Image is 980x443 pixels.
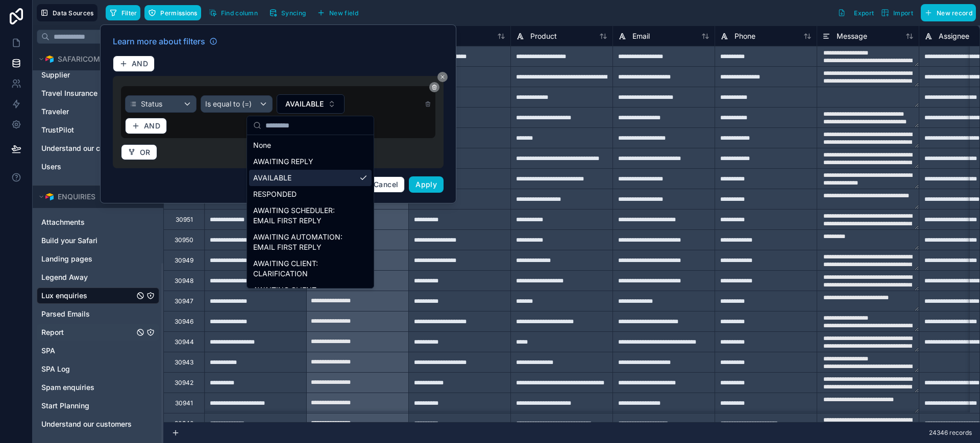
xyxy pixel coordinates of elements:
[41,143,134,153] a: Understand our customers
[132,59,148,68] span: AND
[175,318,193,326] div: 30946
[41,419,134,429] a: Understand our customers
[37,85,159,101] div: Travel Insurance NEW
[175,256,193,265] div: 30949
[41,291,87,301] span: Lux enquiries
[313,5,362,20] button: New field
[265,5,309,20] button: Syncing
[37,67,159,83] div: Supplier
[53,9,94,17] span: Data Sources
[175,399,193,407] div: 30941
[175,277,193,285] div: 30948
[45,193,54,201] img: Airtable Logo
[140,148,151,157] span: OR
[37,214,159,230] div: Attachments
[37,4,97,21] button: Data Sources
[929,429,972,437] span: 24346 records
[205,99,252,109] span: Is equal to (=)
[285,99,324,109] span: AVAILABLE
[265,5,313,20] a: Syncing
[41,309,90,319] span: Parsed Emails
[201,95,272,113] button: Is equal to (=)
[249,153,372,170] div: AWAITING REPLY
[37,379,159,396] div: Spam enquiries
[41,162,134,172] a: Users
[41,272,134,282] a: Legend Away
[37,52,145,66] button: Airtable LogoSAFARICOM
[37,288,159,304] div: Lux enquiries
[249,202,372,229] div: AWAITING SCHEDULER: EMAIL FIRST REPLY
[37,232,159,249] div: Build your Safari
[41,309,134,319] a: Parsed Emails
[106,5,141,20] button: Filter
[176,216,193,224] div: 30951
[41,70,134,80] a: Supplier
[41,382,134,393] a: Spam enquiries
[734,31,755,41] span: Phone
[113,35,217,47] a: Learn more about filters
[41,143,132,153] span: Understand our customers
[41,254,134,264] a: Landing pages
[175,358,193,367] div: 30943
[415,180,437,189] span: Apply
[41,401,134,411] a: Start Planning
[205,5,261,20] button: Find column
[834,4,877,21] button: Export
[175,297,193,305] div: 30947
[249,282,372,319] div: AWAITING CLIENT: CLARIFICATION (FOLLOWED UP)
[917,4,976,21] a: New record
[409,176,444,193] button: Apply
[41,125,74,135] span: TrustPilot
[41,382,94,393] span: Spam enquiries
[41,401,89,411] span: Start Planning
[37,269,159,285] div: Legend Away
[113,35,205,47] span: Learn more about filters
[37,190,145,204] button: Airtable LogoENQUIRIES
[41,327,134,337] a: Report
[937,9,972,17] span: New record
[37,140,159,157] div: Understand our customers
[58,192,95,202] span: ENQUIRIES
[939,31,969,41] span: Assignee
[37,306,159,322] div: Parsed Emails
[121,9,137,17] span: Filter
[41,419,132,429] span: Understand our customers
[374,180,398,189] span: Cancel
[41,107,69,117] span: Traveler
[113,56,155,72] button: AND
[249,186,372,202] div: RESPONDED
[893,9,913,17] span: Import
[144,121,160,131] span: AND
[249,137,372,153] div: None
[249,229,372,255] div: AWAITING AUTOMATION: EMAIL FIRST REPLY
[58,54,100,64] span: SAFARICOM
[175,379,193,387] div: 30942
[37,251,159,267] div: Landing pages
[41,364,70,374] span: SPA Log
[367,176,405,193] button: Cancel
[41,254,92,264] span: Landing pages
[41,327,64,337] span: Report
[837,31,867,41] span: Message
[41,125,134,135] a: TrustPilot
[125,95,197,113] button: Status
[41,346,134,356] a: SPA
[854,9,874,17] span: Export
[144,5,205,20] a: Permissions
[530,31,557,41] span: Product
[37,361,159,377] div: SPA Log
[175,236,193,244] div: 30950
[125,118,167,134] button: AND
[921,4,976,21] button: New record
[37,159,159,175] div: Users
[41,272,88,282] span: Legend Away
[277,94,345,114] button: Select Button
[249,255,372,282] div: AWAITING CLIENT: CLARIFICATION
[37,103,159,120] div: Traveler
[632,31,650,41] span: Email
[221,9,258,17] span: Find column
[121,144,157,161] button: OR
[37,343,159,359] div: SPA
[41,364,134,374] a: SPA Log
[41,236,97,246] span: Build your Safari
